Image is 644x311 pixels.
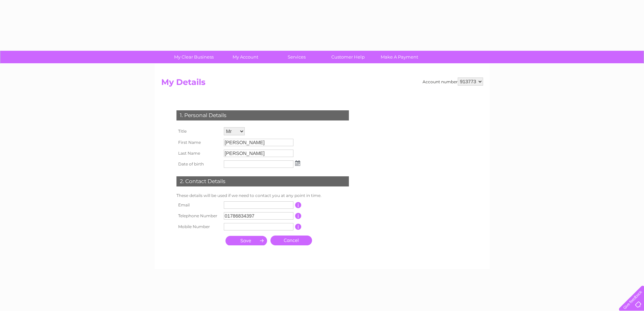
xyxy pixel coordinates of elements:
input: Information [295,202,302,208]
th: Mobile Number [175,221,222,232]
a: My Account [217,51,273,63]
th: Email [175,200,222,210]
img: ... [295,160,300,166]
a: Customer Help [320,51,376,63]
input: Submit [225,236,267,245]
div: 2. Contact Details [176,176,349,186]
a: Services [269,51,325,63]
a: Make A Payment [372,51,427,63]
a: Cancel [270,236,312,245]
div: Account number [423,77,483,86]
td: These details will be used if we need to contact you at any point in time. [175,192,351,200]
h2: My Details [161,77,483,90]
a: My Clear Business [166,51,222,63]
th: Title [175,126,222,137]
input: Information [295,224,302,230]
th: Date of birth [175,159,222,170]
th: Last Name [175,148,222,159]
th: Telephone Number [175,210,222,221]
th: First Name [175,137,222,148]
input: Information [295,213,302,219]
div: 1. Personal Details [176,110,349,120]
